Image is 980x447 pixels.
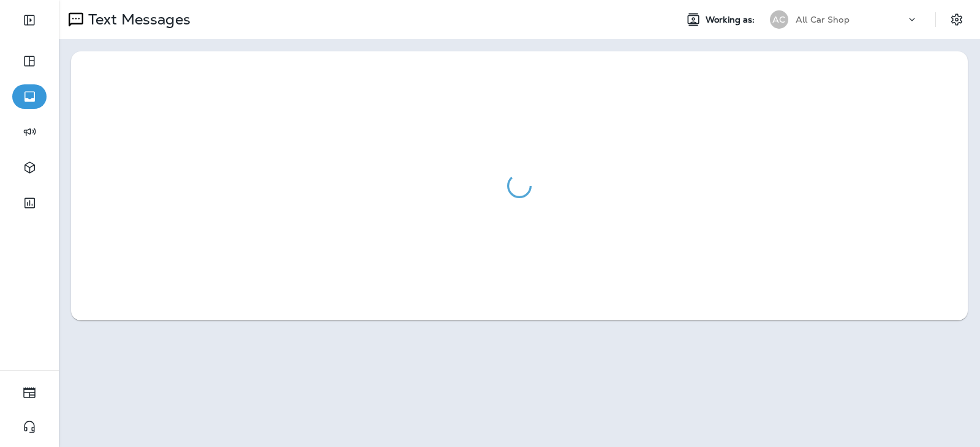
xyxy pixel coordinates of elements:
p: Text Messages [83,10,190,29]
button: Expand Sidebar [12,8,47,32]
div: AC [770,10,788,29]
button: Settings [946,9,968,31]
span: Working as: [706,15,758,25]
p: All Car Shop [796,15,850,24]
